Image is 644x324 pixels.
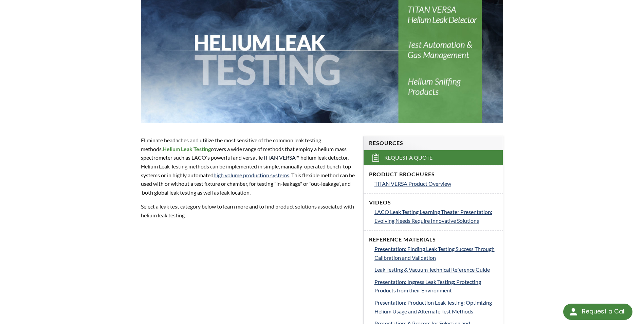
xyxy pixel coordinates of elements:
h4: Videos [369,199,497,206]
div: Request a Call [582,304,626,319]
a: TITAN VERSA [263,154,295,161]
h4: Resources [369,140,497,147]
span: LACO Leak Testing Learning Theater Presentation: Evolving Needs Require Innovative Solutions [374,209,492,224]
strong: Helium Leak Testing [163,146,211,152]
p: Select a leak test category below to learn more and to find product solutions associated with hel... [141,202,355,219]
div: Request a Call [563,304,632,320]
a: TITAN VERSA Product Overview [374,179,497,188]
a: Request a Quote [364,150,503,165]
span: Presentation: Production Leak Testing: Optimizing Helium Usage and Alternate Test Methods [374,299,492,314]
span: TITAN VERSA Product Overview [374,180,451,187]
a: high volume production systems [214,172,289,178]
span: Presentation: Ingress Leak Testing: Protecting Products from their Environment [374,278,481,294]
a: Presentation: Finding Leak Testing Success Through Calibration and Validation [374,245,497,262]
p: Eliminate headaches and utilize the most sensitive of the common leak testing methods. covers a w... [141,136,355,197]
h4: Product Brochures [369,171,497,178]
a: Leak Testing & Vacuum Technical Reference Guide [374,265,497,274]
span: Request a Quote [384,154,433,161]
a: LACO Leak Testing Learning Theater Presentation: Evolving Needs Require Innovative Solutions [374,208,497,225]
span: Leak Testing & Vacuum Technical Reference Guide [374,266,490,273]
h4: Reference Materials [369,236,497,243]
a: Presentation: Ingress Leak Testing: Protecting Products from their Environment [374,277,497,295]
span: Presentation: Finding Leak Testing Success Through Calibration and Validation [374,246,495,261]
a: Presentation: Production Leak Testing: Optimizing Helium Usage and Alternate Test Methods [374,298,497,316]
img: round button [568,306,579,317]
